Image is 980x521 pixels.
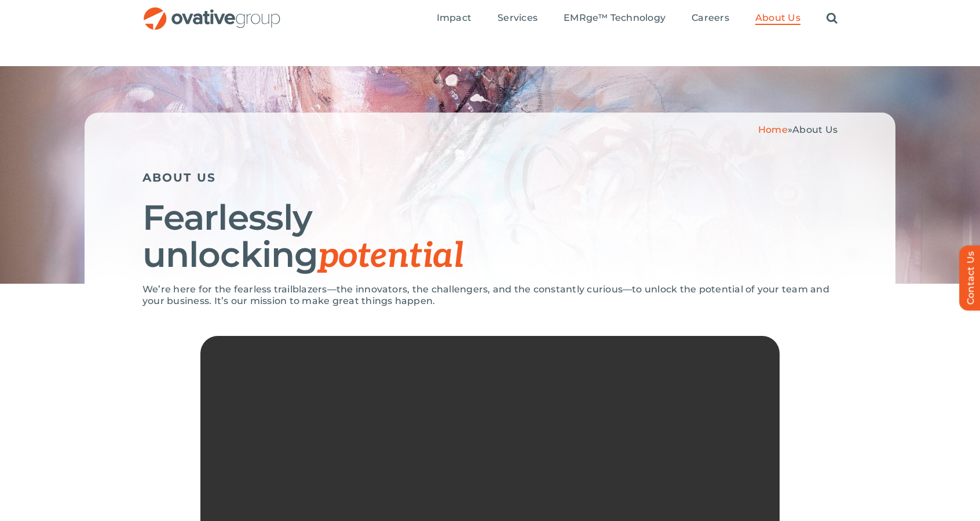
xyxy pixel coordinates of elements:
[758,124,788,135] a: Home
[437,12,471,24] span: Impact
[564,12,665,24] span: EMRge™ Technology
[755,12,800,24] span: About Us
[827,12,838,25] a: Search
[564,12,665,25] a: EMRge™ Technology
[792,124,838,135] span: About Us
[142,171,838,184] h5: ABOUT US
[142,6,281,17] a: OG_Full_horizontal_RGB
[318,236,463,277] span: potential
[142,199,838,275] h1: Fearlessly unlocking
[755,12,800,25] a: About Us
[692,12,729,25] a: Careers
[498,12,537,24] span: Services
[692,12,729,24] span: Careers
[758,124,838,135] span: »
[498,12,537,25] a: Services
[142,284,838,307] p: We’re here for the fearless trailblazers—the innovators, the challengers, and the constantly curi...
[437,12,471,25] a: Impact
